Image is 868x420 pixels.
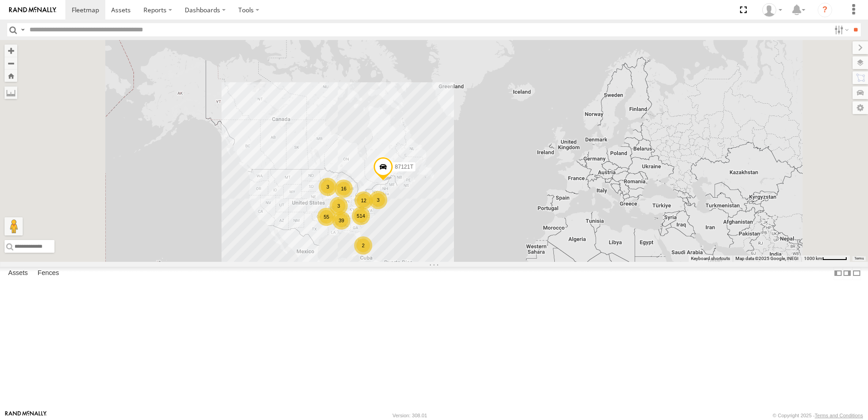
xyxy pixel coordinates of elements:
[19,23,26,36] label: Search Query
[5,217,23,235] button: Drag Pegman onto the map to open Street View
[5,70,17,82] button: Zoom Home
[5,45,17,57] button: Zoom in
[735,256,799,261] span: Map data ©2025 Google, INEGI
[335,180,353,198] div: 16
[332,211,350,230] div: 39
[815,413,863,418] a: Terms and Conditions
[354,236,372,255] div: 2
[355,191,373,210] div: 12
[759,3,785,17] div: Dwight Wallace
[843,267,852,280] label: Dock Summary Table to the Right
[773,413,863,418] div: © Copyright 2025 -
[818,3,832,17] i: ?
[804,256,822,261] span: 1000 km
[5,86,17,99] label: Measure
[319,178,337,196] div: 3
[801,255,850,262] button: Map Scale: 1000 km per 51 pixels
[33,267,64,280] label: Fences
[691,255,730,262] button: Keyboard shortcuts
[854,257,864,260] a: Terms (opens in new tab)
[5,411,47,420] a: Visit our Website
[369,191,387,209] div: 3
[393,413,427,418] div: Version: 308.01
[853,101,868,114] label: Map Settings
[352,207,370,225] div: 514
[330,197,348,215] div: 3
[317,208,335,226] div: 55
[9,7,56,13] img: rand-logo.svg
[5,57,17,70] button: Zoom out
[833,267,843,280] label: Dock Summary Table to the Left
[4,267,32,280] label: Assets
[395,164,414,170] span: 87121T
[831,23,850,36] label: Search Filter Options
[852,267,861,280] label: Hide Summary Table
